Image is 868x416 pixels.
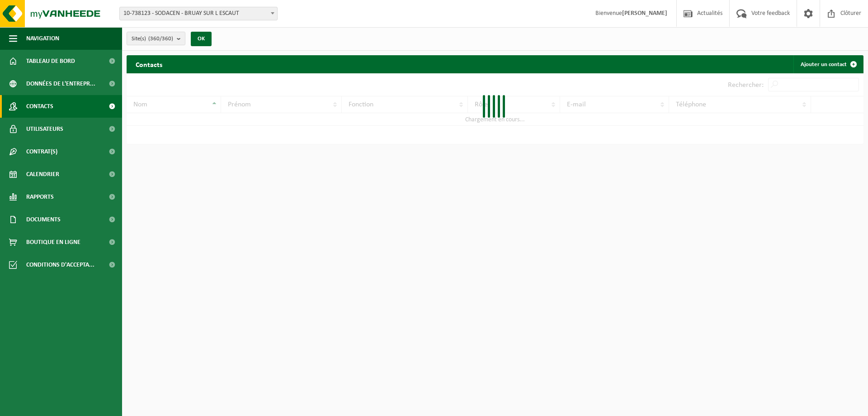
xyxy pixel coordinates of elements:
[26,186,54,208] span: Rapports
[26,118,63,140] span: Utilisateurs
[622,10,667,17] strong: [PERSON_NAME]
[26,27,59,50] span: Navigation
[26,231,80,253] span: Boutique en ligne
[127,55,171,73] h2: Contacts
[26,140,57,163] span: Contrat(s)
[191,32,212,46] button: OK
[26,253,94,276] span: Conditions d'accepta...
[148,36,173,42] count: (360/360)
[26,163,59,186] span: Calendrier
[26,95,53,118] span: Contacts
[26,208,61,231] span: Documents
[119,7,278,20] span: 10-738123 - SODACEN - BRUAY SUR L ESCAUT
[127,32,185,45] button: Site(s)(360/360)
[26,72,95,95] span: Données de l'entrepr...
[132,32,173,46] span: Site(s)
[120,7,277,20] span: 10-738123 - SODACEN - BRUAY SUR L ESCAUT
[26,50,75,72] span: Tableau de bord
[793,55,863,73] a: Ajouter un contact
